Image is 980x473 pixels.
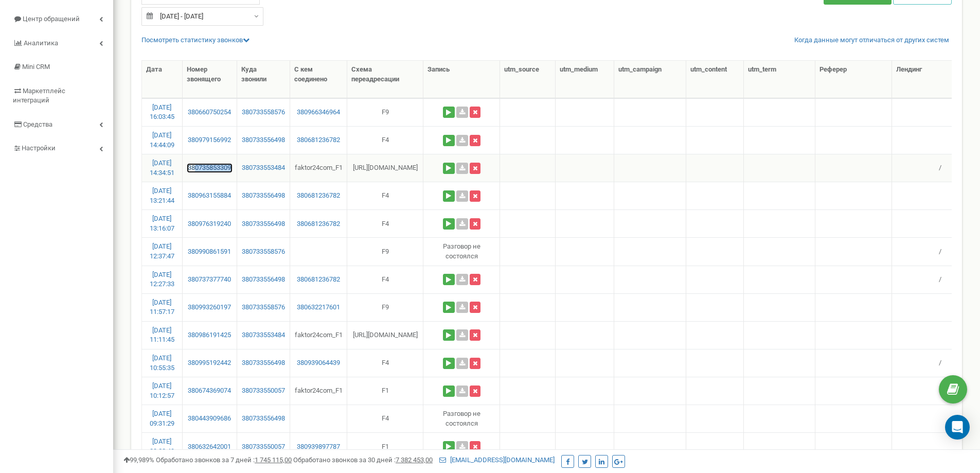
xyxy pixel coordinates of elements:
a: 380733550057 [241,442,286,452]
a: 380632642001 [187,442,233,452]
th: utm_term [744,61,815,98]
a: 380733556498 [241,135,286,145]
td: faktor24com_F1 [290,377,347,405]
th: utm_medium [556,61,615,98]
a: 380733553484 [241,330,286,340]
u: 1 745 115,00 [255,456,292,464]
td: F4 [347,126,423,154]
td: F9 [347,293,423,321]
td: F1 [347,432,423,460]
a: 380939064439 [294,358,343,368]
button: Удалить запись [470,135,480,146]
td: F4 [347,349,423,377]
a: 380737377740 [187,275,233,285]
a: Скачать [456,441,468,452]
a: Скачать [456,302,468,313]
a: [DATE] 13:21:44 [150,187,174,204]
a: 380733556498 [241,414,286,424]
a: Скачать [456,218,468,230]
a: Посмотреть cтатистику звонков [141,36,250,44]
a: [DATE] 12:37:47 [150,242,174,260]
a: 380632217601 [294,303,343,312]
span: Настройки [22,144,56,152]
a: [DATE] 11:11:45 [150,326,174,344]
a: 380939897787 [294,442,343,452]
a: 380995192442 [187,358,233,368]
span: Обработано звонков за 7 дней : [156,456,292,464]
th: Номер звонящего [183,61,237,98]
a: 380733558576 [241,247,286,257]
span: Обработано звонков за 30 дней : [293,456,433,464]
u: 7 382 453,00 [396,456,433,464]
th: Куда звонили [237,61,291,98]
td: Разговор не состоялся [423,405,500,432]
a: [DATE] 16:03:45 [150,103,174,121]
a: [DATE] 10:12:57 [150,382,174,399]
a: Скачать [456,163,468,174]
span: 99,989% [123,456,154,464]
button: Удалить запись [470,274,480,285]
th: С кем соединено [290,61,347,98]
a: 380660750254 [187,108,233,117]
th: Схема переадресации [347,61,423,98]
a: 380735853309 [187,163,233,173]
a: 380681236782 [294,191,343,201]
a: 380733556498 [241,191,286,201]
span: / [939,359,941,366]
a: 380733558576 [241,303,286,312]
td: F1 [347,377,423,405]
a: Скачать [456,135,468,146]
th: Реферер [815,61,893,98]
a: 380976319240 [187,219,233,229]
button: Удалить запись [470,329,480,341]
button: Удалить запись [470,107,480,118]
a: 380733556498 [241,219,286,229]
button: Удалить запись [470,441,480,452]
td: Разговор не состоялся [423,237,500,265]
td: F9 [347,98,423,126]
span: Mini CRM [22,63,50,71]
a: Скачать [456,190,468,202]
button: Удалить запись [470,190,480,202]
a: [DATE] 09:31:29 [150,410,174,427]
button: Удалить запись [470,163,480,174]
a: 380443909686 [187,414,233,424]
a: 380681236782 [294,135,343,145]
a: [DATE] 09:28:49 [150,437,174,455]
span: Аналитика [24,39,58,47]
a: 380681236782 [294,275,343,285]
th: utm_source [500,61,555,98]
a: 380681236782 [294,219,343,229]
a: 380733556498 [241,275,286,285]
td: F4 [347,405,423,432]
a: Скачать [456,329,468,341]
a: Скачать [456,358,468,369]
a: Скачать [456,107,468,118]
a: 380733556498 [241,358,286,368]
a: 380733550057 [241,386,286,396]
td: faktor24com_F1 [290,154,347,182]
td: F4 [347,182,423,209]
span: / [939,164,941,171]
button: Удалить запись [470,358,480,369]
span: / [939,248,941,255]
a: [DATE] 12:27:33 [150,271,174,288]
button: Удалить запись [470,302,480,313]
th: utm_content [686,61,744,98]
a: 380990861591 [187,247,233,257]
a: 380966346964 [294,108,343,117]
a: Когда данные могут отличаться от других систем [794,36,949,45]
td: [URL][DOMAIN_NAME] [347,321,423,349]
div: Open Intercom Messenger [945,415,970,440]
td: F4 [347,266,423,293]
button: Удалить запись [470,386,480,397]
a: [EMAIL_ADDRESS][DOMAIN_NAME] [439,456,555,464]
th: utm_campaign [614,61,686,98]
span: Центр обращений [23,15,80,23]
th: Запись [423,61,500,98]
td: F4 [347,209,423,237]
a: Скачать [456,386,468,397]
th: Дата [142,61,183,98]
a: 380674369074 [187,386,233,396]
a: [DATE] 14:44:09 [150,131,174,149]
